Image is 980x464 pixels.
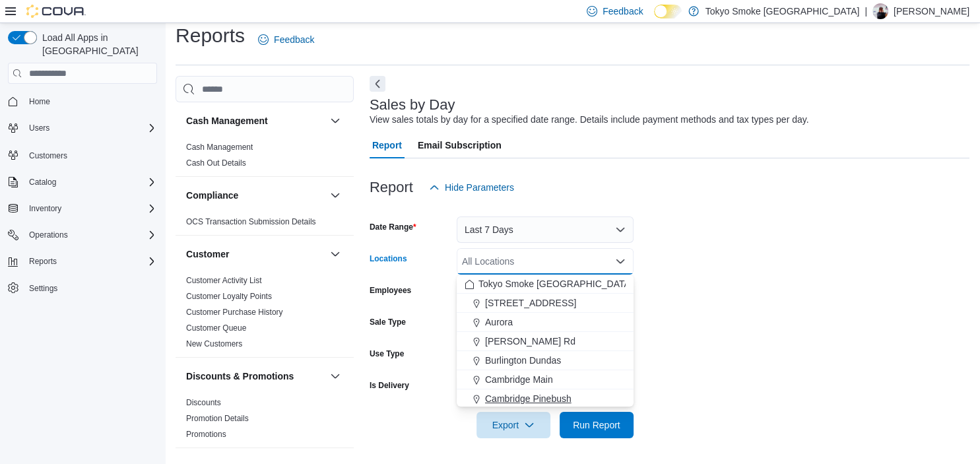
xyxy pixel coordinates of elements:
[24,280,157,296] span: Settings
[186,414,249,423] a: Promotion Details
[186,189,325,202] button: Compliance
[615,256,626,267] button: Close list of options
[24,120,55,136] button: Users
[37,31,157,57] span: Load All Apps in [GEOGRAPHIC_DATA]
[186,339,242,348] a: New Customers
[327,368,343,384] button: Discounts & Promotions
[24,93,157,110] span: Home
[186,308,283,317] a: Customer Purchase History
[370,180,413,195] h3: Report
[186,276,262,285] a: Customer Activity List
[485,392,572,405] span: Cambridge Pinebush
[457,370,634,389] button: Cambridge Main
[186,143,253,152] a: Cash Management
[485,354,561,367] span: Burlington Dundas
[327,187,343,203] button: Compliance
[370,113,809,127] div: View sales totals by day for a specified date range. Details include payment methods and tax type...
[370,317,406,327] label: Sale Type
[176,273,354,357] div: Customer
[865,3,867,19] p: |
[176,22,245,49] h1: Reports
[186,398,221,407] a: Discounts
[24,281,63,296] a: Settings
[24,201,67,216] button: Inventory
[186,323,246,333] span: Customer Queue
[24,174,61,190] button: Catalog
[186,142,253,152] span: Cash Management
[485,373,553,386] span: Cambridge Main
[29,177,56,187] span: Catalog
[3,279,162,298] button: Settings
[186,248,229,261] h3: Customer
[476,412,550,438] button: Export
[894,3,969,19] p: [PERSON_NAME]
[26,5,86,18] img: Cova
[372,132,402,158] span: Report
[370,76,385,92] button: Next
[445,181,514,194] span: Hide Parameters
[3,252,162,271] button: Reports
[253,26,319,53] a: Feedback
[457,313,634,332] button: Aurora
[872,3,888,19] div: Glenn Cook
[186,429,226,440] span: Promotions
[186,217,316,226] a: OCS Transaction Submission Details
[29,123,49,133] span: Users
[186,189,238,202] h3: Compliance
[186,292,272,301] a: Customer Loyalty Points
[24,227,73,243] button: Operations
[186,370,325,383] button: Discounts & Promotions
[186,323,246,333] a: Customer Queue
[29,230,68,240] span: Operations
[457,332,634,351] button: [PERSON_NAME] Rd
[186,291,272,302] span: Customer Loyalty Points
[457,351,634,370] button: Burlington Dundas
[24,253,157,269] span: Reports
[29,203,61,214] span: Inventory
[327,246,343,262] button: Customer
[24,94,55,110] a: Home
[478,277,633,290] span: Tokyo Smoke [GEOGRAPHIC_DATA]
[3,119,162,137] button: Users
[176,214,354,235] div: Compliance
[370,285,411,296] label: Employees
[274,33,314,46] span: Feedback
[24,201,157,216] span: Inventory
[186,114,325,127] button: Cash Management
[370,380,409,391] label: Is Delivery
[176,395,354,447] div: Discounts & Promotions
[603,5,643,18] span: Feedback
[3,226,162,244] button: Operations
[186,275,262,286] span: Customer Activity List
[3,173,162,191] button: Catalog
[24,174,157,190] span: Catalog
[186,216,316,227] span: OCS Transaction Submission Details
[176,139,354,176] div: Cash Management
[370,222,416,232] label: Date Range
[29,150,67,161] span: Customers
[24,253,62,269] button: Reports
[29,256,57,267] span: Reports
[485,335,575,348] span: [PERSON_NAME] Rd
[484,412,542,438] span: Export
[24,227,157,243] span: Operations
[3,199,162,218] button: Inventory
[29,283,57,294] span: Settings
[485,315,513,329] span: Aurora
[424,174,519,201] button: Hide Parameters
[24,147,157,163] span: Customers
[186,307,283,317] span: Customer Purchase History
[3,145,162,164] button: Customers
[186,158,246,168] span: Cash Out Details
[8,86,157,332] nav: Complex example
[370,348,404,359] label: Use Type
[370,97,455,113] h3: Sales by Day
[457,275,634,294] button: Tokyo Smoke [GEOGRAPHIC_DATA]
[370,253,407,264] label: Locations
[24,120,157,136] span: Users
[327,113,343,129] button: Cash Management
[457,216,634,243] button: Last 7 Days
